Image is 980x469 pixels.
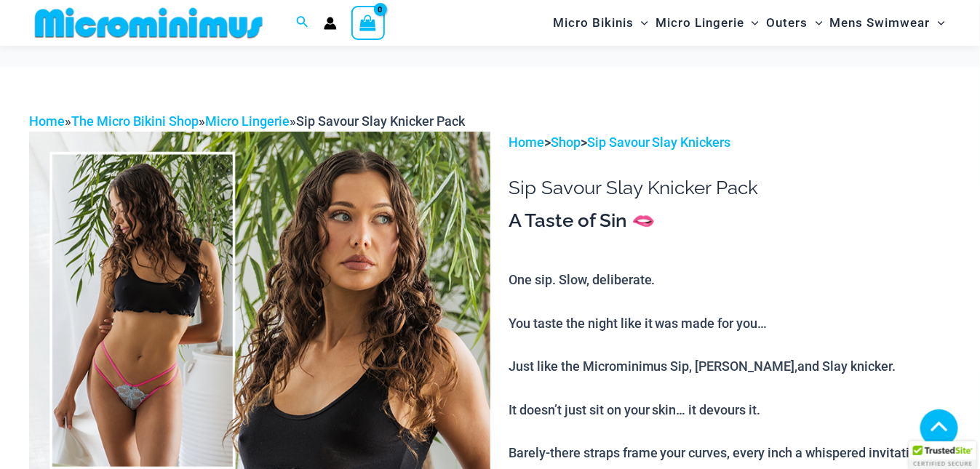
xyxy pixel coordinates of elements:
[744,4,759,41] span: Menu Toggle
[634,4,648,41] span: Menu Toggle
[551,135,581,150] a: Shop
[826,4,949,41] a: Mens SwimwearMenu ToggleMenu Toggle
[509,209,951,233] h3: A Taste of Sin 🫦
[296,14,309,32] a: Search icon link
[656,4,744,41] span: Micro Lingerie
[71,113,199,129] a: The Micro Bikini Shop
[549,4,652,41] a: Micro BikinisMenu ToggleMenu Toggle
[587,135,731,150] a: Sip Savour Slay Knickers
[652,4,762,41] a: Micro LingerieMenu ToggleMenu Toggle
[509,135,544,150] a: Home
[509,177,951,199] h1: Sip Savour Slay Knicker Pack
[324,17,337,30] a: Account icon link
[909,441,976,469] div: TrustedSite Certified
[205,113,290,129] a: Micro Lingerie
[29,113,465,129] span: » » »
[547,2,951,44] nav: Site Navigation
[29,7,268,39] img: MM SHOP LOGO FLAT
[830,4,931,41] span: Mens Swimwear
[509,132,951,153] p: > >
[351,6,385,39] a: View Shopping Cart, empty
[553,4,634,41] span: Micro Bikinis
[29,113,65,129] a: Home
[296,113,465,129] span: Sip Savour Slay Knicker Pack
[763,4,826,41] a: OutersMenu ToggleMenu Toggle
[808,4,823,41] span: Menu Toggle
[767,4,808,41] span: Outers
[931,4,945,41] span: Menu Toggle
